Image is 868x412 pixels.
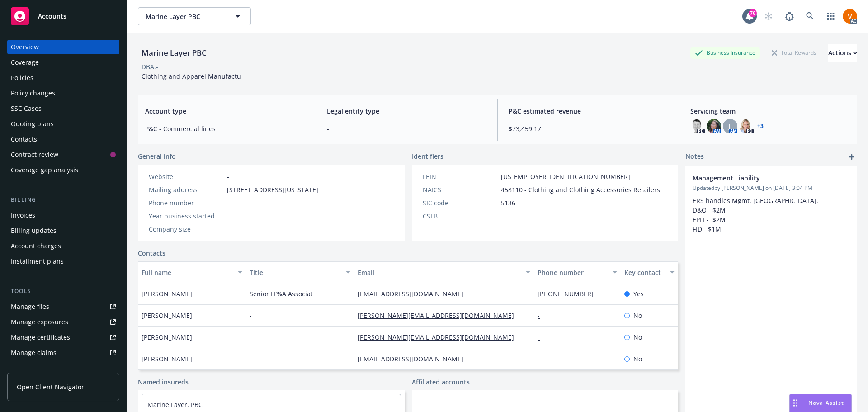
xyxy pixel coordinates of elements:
span: [PERSON_NAME] [142,311,192,320]
div: 76 [749,9,757,17]
span: No [633,332,642,342]
a: Account charges [7,239,119,253]
div: Website [149,172,223,181]
div: Actions [828,44,857,62]
div: Billing updates [11,223,57,238]
a: Contacts [138,248,165,258]
span: - [250,311,252,320]
span: No [633,354,642,364]
a: edit [826,173,837,184]
span: Identifiers [412,152,443,161]
a: [EMAIL_ADDRESS][DOMAIN_NAME] [358,355,471,363]
a: - [227,172,229,181]
div: Manage files [11,299,49,314]
a: Report a Bug [780,7,798,25]
div: Manage claims [11,346,57,360]
button: Nova Assist [789,394,852,412]
a: [PHONE_NUMBER] [538,289,601,298]
span: [US_EMPLOYER_IDENTIFICATION_NUMBER] [501,172,630,181]
button: Key contact [621,261,678,283]
div: Phone number [538,268,607,277]
span: Account type [145,106,305,116]
span: 458110 - Clothing and Clothing Accessories Retailers [501,185,660,194]
a: Start snowing [759,7,778,25]
span: - [250,332,252,342]
div: Management LiabilityUpdatedby [PERSON_NAME] on [DATE] 3:04 PMERS handles Mgmt. [GEOGRAPHIC_DATA].... [685,166,857,241]
span: P&C - Commercial lines [145,124,305,133]
a: Installment plans [7,254,119,269]
a: remove [839,173,850,184]
div: Contract review [11,147,58,162]
a: Manage files [7,299,119,314]
div: DBA: - [142,62,158,71]
div: Account charges [11,239,61,253]
span: [PERSON_NAME] [142,354,192,364]
span: Servicing team [690,106,850,116]
span: $73,459.17 [509,124,668,133]
a: Coverage [7,55,119,70]
a: Search [801,7,819,25]
div: Business Insurance [690,47,760,58]
div: Coverage [11,55,39,70]
div: SSC Cases [11,101,42,116]
span: JJ [728,122,732,131]
a: Contract review [7,147,119,162]
div: Overview [11,40,39,54]
a: - [538,333,547,341]
div: Policies [11,71,33,85]
div: SIC code [423,198,497,208]
button: Marine Layer PBC [138,7,251,25]
a: [PERSON_NAME][EMAIL_ADDRESS][DOMAIN_NAME] [358,333,521,341]
p: ERS handles Mgmt. [GEOGRAPHIC_DATA]. D&O - $2M EPLI - $2M FID - $1M [693,196,850,234]
span: Legal entity type [327,106,486,116]
a: Switch app [822,7,840,25]
a: Accounts [7,4,119,29]
a: Overview [7,40,119,54]
div: Manage BORs [11,361,53,375]
span: Marine Layer PBC [146,12,224,21]
div: Coverage gap analysis [11,163,78,177]
button: Title [246,261,354,283]
a: Policy changes [7,86,119,100]
a: Contacts [7,132,119,147]
span: [PERSON_NAME] [142,289,192,298]
a: Manage BORs [7,361,119,375]
span: - [327,124,486,133]
div: Quoting plans [11,117,54,131]
a: Marine Layer, PBC [147,400,203,409]
div: Billing [7,195,119,204]
a: Policies [7,71,119,85]
button: Email [354,261,534,283]
a: Affiliated accounts [412,377,470,387]
div: Total Rewards [767,47,821,58]
div: Manage exposures [11,315,68,329]
a: +3 [757,123,764,129]
div: Full name [142,268,232,277]
span: Nova Assist [808,399,844,407]
a: Manage claims [7,346,119,360]
a: - [538,355,547,363]
span: Updated by [PERSON_NAME] on [DATE] 3:04 PM [693,184,850,192]
a: Invoices [7,208,119,223]
div: Installment plans [11,254,64,269]
button: Phone number [534,261,620,283]
a: Quoting plans [7,117,119,131]
div: Contacts [11,132,37,147]
div: Mailing address [149,185,223,194]
a: Billing updates [7,223,119,238]
a: add [846,152,857,162]
div: Email [358,268,520,277]
a: Manage certificates [7,330,119,345]
span: [PERSON_NAME] - [142,332,196,342]
a: [EMAIL_ADDRESS][DOMAIN_NAME] [358,289,471,298]
a: SSC Cases [7,101,119,116]
span: - [501,211,503,221]
span: - [227,224,229,234]
button: Full name [138,261,246,283]
div: Company size [149,224,223,234]
div: NAICS [423,185,497,194]
div: Key contact [624,268,665,277]
img: photo [690,119,705,133]
div: CSLB [423,211,497,221]
div: Drag to move [790,394,801,412]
